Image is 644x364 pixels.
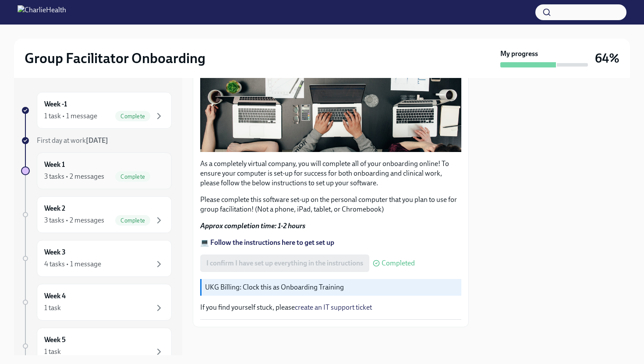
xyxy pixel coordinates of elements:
div: 1 task [44,347,61,357]
div: 4 tasks • 1 message [44,259,101,269]
a: First day at work[DATE] [21,136,172,145]
h6: Week 4 [44,291,66,301]
strong: [DATE] [86,136,108,145]
a: Week 13 tasks • 2 messagesComplete [21,152,172,189]
span: Complete [115,217,150,224]
strong: My progress [500,49,538,59]
img: CharlieHealth [18,5,66,19]
a: Week -11 task • 1 messageComplete [21,92,172,129]
h6: Week -1 [44,99,67,109]
span: Complete [115,173,150,180]
strong: Approx completion time: 1-2 hours [200,222,305,230]
div: 3 tasks • 2 messages [44,172,104,181]
span: Complete [115,113,150,120]
p: If you find yourself stuck, please [200,303,461,312]
p: As a completely virtual company, you will complete all of your onboarding online! To ensure your ... [200,159,461,188]
div: 1 task • 1 message [44,111,97,121]
h6: Week 3 [44,247,66,257]
div: 1 task [44,303,61,313]
span: Completed [382,260,415,267]
h6: Week 5 [44,335,66,345]
h2: Group Facilitator Onboarding [25,49,205,67]
a: Week 34 tasks • 1 message [21,240,172,277]
a: create an IT support ticket [295,303,372,311]
p: Please complete this software set-up on the personal computer that you plan to use for group faci... [200,195,461,214]
h6: Week 1 [44,160,65,170]
p: UKG Billing: Clock this as Onboarding Training [205,283,458,292]
a: Week 41 task [21,284,172,321]
a: Week 23 tasks • 2 messagesComplete [21,196,172,233]
a: 💻 Follow the instructions here to get set up [200,238,334,247]
span: First day at work [37,136,108,145]
h6: Week 2 [44,204,65,213]
div: 3 tasks • 2 messages [44,216,104,225]
h3: 64% [595,50,619,66]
